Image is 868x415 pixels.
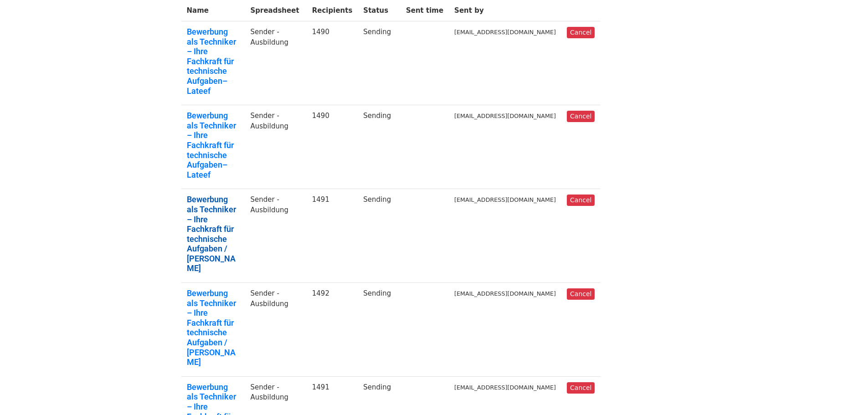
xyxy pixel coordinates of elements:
[187,111,240,179] a: Bewerbung als Techniker – Ihre Fachkraft für technische Aufgaben– Lateef
[358,105,401,189] td: Sending
[358,189,401,283] td: Sending
[245,189,306,283] td: Sender -Ausbildung
[454,29,556,36] small: [EMAIL_ADDRESS][DOMAIN_NAME]
[567,27,595,38] a: Cancel
[245,21,306,105] td: Sender -Ausbildung
[358,283,401,377] td: Sending
[567,111,595,122] a: Cancel
[567,382,595,394] a: Cancel
[454,113,556,119] small: [EMAIL_ADDRESS][DOMAIN_NAME]
[187,27,240,96] a: Bewerbung als Techniker – Ihre Fachkraft für technische Aufgaben– Lateef
[567,288,595,300] a: Cancel
[245,105,306,189] td: Sender -Ausbildung
[822,371,868,415] iframe: Chat Widget
[187,288,240,367] a: Bewerbung als Techniker – Ihre Fachkraft für technische Aufgaben / [PERSON_NAME]
[454,290,556,297] small: [EMAIL_ADDRESS][DOMAIN_NAME]
[187,195,240,273] a: Bewerbung als Techniker – Ihre Fachkraft für technische Aufgaben / [PERSON_NAME]
[307,21,358,105] td: 1490
[358,21,401,105] td: Sending
[307,283,358,377] td: 1492
[307,189,358,283] td: 1491
[822,371,868,415] div: Chat-Widget
[454,196,556,203] small: [EMAIL_ADDRESS][DOMAIN_NAME]
[307,105,358,189] td: 1490
[567,195,595,206] a: Cancel
[454,384,556,391] small: [EMAIL_ADDRESS][DOMAIN_NAME]
[245,283,306,377] td: Sender -Ausbildung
